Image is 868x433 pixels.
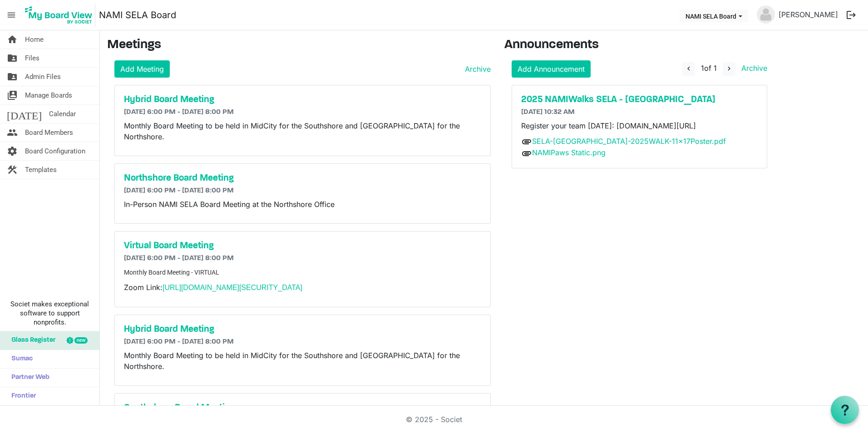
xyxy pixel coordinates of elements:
[25,30,44,49] span: Home
[163,284,302,291] a: [URL][DOMAIN_NAME][SECURITY_DATA]
[7,30,18,49] span: home
[521,120,758,131] p: Register your team [DATE]: [DOMAIN_NAME][URL]
[723,62,735,76] button: navigate_next
[7,68,18,86] span: folder_shared
[532,148,606,157] a: NAMIPaws Static.png
[74,337,88,344] div: new
[738,64,767,73] a: Archive
[7,387,36,405] span: Frontier
[7,331,55,349] span: Glass Register
[124,120,481,142] p: Monthly Board Meeting to be held in MidCity for the Southshore and [GEOGRAPHIC_DATA] for the Nort...
[7,86,18,104] span: switch_account
[124,187,481,195] h6: [DATE] 6:00 PM - [DATE] 8:00 PM
[725,64,733,73] span: navigate_next
[124,338,481,346] h6: [DATE] 6:00 PM - [DATE] 8:00 PM
[124,108,481,117] h6: [DATE] 6:00 PM - [DATE] 8:00 PM
[3,6,20,24] span: menu
[107,38,491,53] h3: Meetings
[124,351,460,371] span: Monthly Board Meeting to be held in MidCity for the Southshore and [GEOGRAPHIC_DATA] for the Nort...
[124,173,481,184] a: Northshore Board Meeting
[124,269,219,276] span: Monthly Board Meeting - VIRTUAL
[25,142,85,160] span: Board Configuration
[25,86,72,104] span: Manage Boards
[521,148,532,159] span: attachment
[124,282,481,293] p: Zoom Link:
[25,123,73,142] span: Board Members
[25,161,57,179] span: Templates
[685,64,693,73] span: navigate_before
[7,49,18,67] span: folder_shared
[49,105,76,123] span: Calendar
[7,350,33,368] span: Sumac
[406,415,462,424] a: © 2025 - Societ
[757,5,775,24] img: no-profile-picture.svg
[25,68,61,86] span: Admin Files
[7,369,49,387] span: Partner Web
[504,38,774,53] h3: Announcements
[25,49,39,67] span: Files
[124,254,481,263] h6: [DATE] 6:00 PM - [DATE] 8:00 PM
[512,60,591,78] a: Add Announcement
[4,300,95,327] span: Societ makes exceptional software to support nonprofits.
[7,142,18,160] span: settings
[461,64,491,74] a: Archive
[701,64,717,73] span: of 1
[124,94,481,105] a: Hybrid Board Meeting
[99,6,176,24] a: NAMI SELA Board
[532,137,726,146] a: SELA-[GEOGRAPHIC_DATA]-2025WALK-11x17Poster.pdf
[521,94,758,105] a: 2025 NAMIWalks SELA - [GEOGRAPHIC_DATA]
[682,62,695,76] button: navigate_before
[701,64,704,73] span: 1
[521,108,575,116] span: [DATE] 10:32 AM
[114,60,170,78] a: Add Meeting
[124,403,481,413] a: Southshore Board Meeting
[124,241,481,251] a: Virtual Board Meeting
[124,324,481,335] a: Hybrid Board Meeting
[124,199,481,210] p: In-Person NAMI SELA Board Meeting at the Northshore Office
[7,123,18,142] span: people
[521,136,532,147] span: attachment
[680,10,748,22] button: NAMI SELA Board dropdownbutton
[22,4,99,26] a: My Board View Logo
[775,5,842,24] a: [PERSON_NAME]
[7,105,42,123] span: [DATE]
[842,5,861,25] button: logout
[22,4,95,26] img: My Board View Logo
[7,161,18,179] span: construction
